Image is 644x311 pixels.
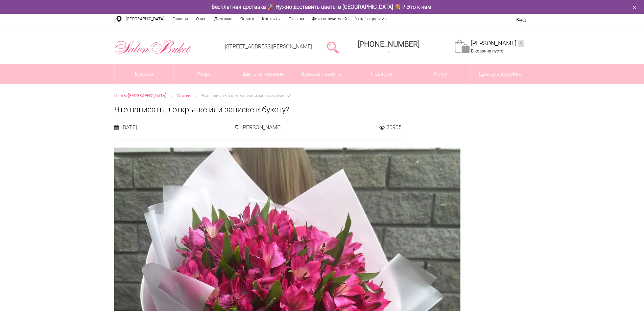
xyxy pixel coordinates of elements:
a: Вход [516,17,526,22]
a: Цветы в корзине [233,64,292,84]
a: Доставка [210,14,236,24]
a: Розы [174,64,233,84]
ins: 0 [518,40,524,47]
span: Что написать в открытке или записке к букету? [201,93,291,98]
span: Цветы [GEOGRAPHIC_DATA] [114,93,166,98]
a: Подарки [352,64,411,84]
span: 20905 [386,124,402,131]
a: Отзывы [285,14,308,24]
a: Статьи [177,92,190,99]
a: [STREET_ADDRESS][PERSON_NAME] [225,43,312,50]
a: Фото получателей [308,14,351,24]
a: Оплата [236,14,258,24]
span: В корзине пусто [471,48,503,53]
a: Главная [168,14,192,24]
a: Контакты [258,14,285,24]
span: [DATE] [121,124,137,131]
a: [PHONE_NUMBER] [354,38,424,57]
a: Букеты невесты [292,64,352,84]
span: Кому [411,64,470,84]
a: Цветы [GEOGRAPHIC_DATA] [114,92,166,99]
a: [GEOGRAPHIC_DATA] [122,14,168,24]
img: Цветы Нижний Новгород [114,38,192,56]
a: Уход за цветами [351,14,391,24]
span: [PERSON_NAME] [241,124,282,131]
span: [PHONE_NUMBER] [358,40,420,48]
span: Статьи [177,93,190,98]
a: Букеты [115,64,174,84]
div: Бесплатная доставка 🚀 Нужно доставить цветы в [GEOGRAPHIC_DATA] 💐 ? Это к нам! [109,3,535,10]
a: [PERSON_NAME] [471,40,524,47]
a: О нас [192,14,210,24]
a: Цветы в коробке [471,64,530,84]
h1: Что написать в открытке или записке к букету? [114,104,530,116]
